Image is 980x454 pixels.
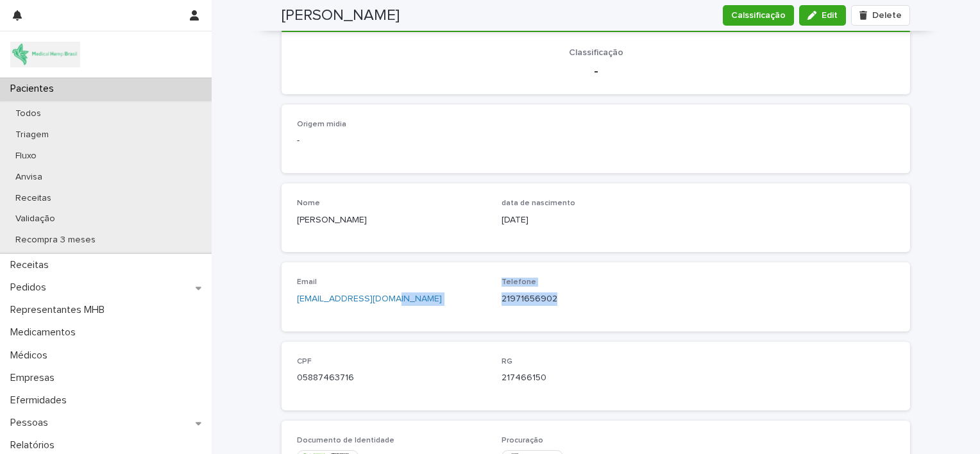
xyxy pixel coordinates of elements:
p: Empresas [5,372,65,384]
p: Relatórios [5,439,65,451]
p: Medicamentos [5,326,86,339]
p: Receitas [5,259,59,271]
p: - [297,134,486,147]
p: Fluxo [5,151,47,162]
span: Edit [822,11,838,20]
p: Pacientes [5,83,64,95]
span: Classificação [569,48,623,57]
span: Calssificação [731,9,786,22]
span: Documento de Identidade [297,437,394,444]
p: Triagem [5,130,59,140]
p: Médicos [5,349,58,362]
p: Validação [5,214,65,224]
a: [EMAIL_ADDRESS][DOMAIN_NAME] [297,294,442,303]
span: Email [297,278,317,286]
img: 4SJayOo8RSQX0lnsmxob [10,42,80,67]
h2: [PERSON_NAME] [282,6,400,25]
p: Efermidades [5,394,77,407]
span: Telefone [502,278,536,286]
p: Pedidos [5,282,56,294]
button: Calssificação [723,5,794,26]
p: 05887463716 [297,371,486,385]
p: 217466150 [502,371,691,385]
span: Origem midia [297,121,346,128]
p: Todos [5,108,51,119]
p: Representantes MHB [5,304,115,316]
p: Pessoas [5,417,58,429]
span: CPF [297,358,312,366]
p: - [297,63,895,79]
span: Nome [297,199,320,207]
button: Delete [851,5,910,26]
span: Procuração [502,437,543,444]
p: [DATE] [502,214,691,227]
span: data de nascimento [502,199,575,207]
p: Recompra 3 meses [5,235,106,246]
p: Receitas [5,193,62,204]
p: 21971656902 [502,292,691,306]
span: RG [502,358,512,366]
p: Anvisa [5,172,53,183]
button: Edit [799,5,846,26]
span: Delete [872,11,902,20]
p: [PERSON_NAME] [297,214,486,227]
